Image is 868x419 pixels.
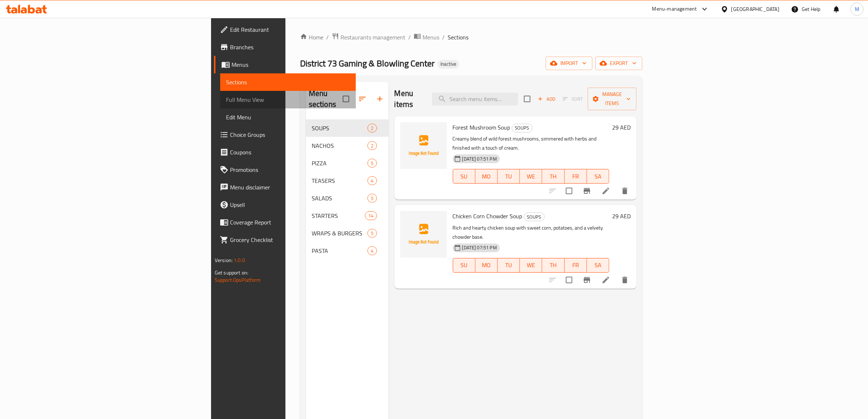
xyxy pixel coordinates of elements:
a: Upsell [214,196,356,214]
span: MO [478,171,495,182]
button: SA [587,258,609,273]
div: items [367,229,377,238]
a: Grocery Checklist [214,231,356,249]
button: delete [616,182,634,200]
h6: 29 AED [612,122,631,132]
a: Restaurants management [332,32,405,42]
span: 5 [368,195,376,202]
a: Branches [214,38,356,56]
span: STARTERS [312,211,365,220]
span: Forest Mushroom Soup [453,122,510,133]
p: Rich and hearty chicken soup with sweet corn, potatoes, and a velvety chowder base. [453,223,610,242]
button: delete [616,271,634,289]
input: search [432,93,518,105]
img: Chicken Corn Chowder Soup [400,211,447,258]
div: PASTA4 [306,242,389,260]
button: import [546,57,592,70]
h6: 29 AED [612,211,631,221]
div: items [367,246,377,255]
li: / [442,33,445,42]
span: Select to update [561,183,577,199]
button: Add [535,93,558,105]
span: 2 [368,125,376,132]
span: Version: [215,255,233,265]
span: Sections [448,33,468,42]
div: SOUPS2 [306,119,389,137]
span: import [552,59,587,68]
div: SOUPS [524,212,545,221]
span: PASTA [312,246,368,255]
span: Inactive [437,61,459,67]
a: Edit Restaurant [214,21,356,38]
div: items [367,159,377,168]
span: SU [456,171,472,182]
span: District 73 Gaming & Blowling Center [300,55,435,72]
span: Sort sections [354,90,371,108]
button: Add section [371,90,389,108]
div: SALADS5 [306,189,389,207]
span: Select all sections [338,91,354,107]
span: Add item [535,93,558,105]
span: Select to update [561,272,577,288]
span: Sections [226,78,350,87]
span: WE [523,171,539,182]
button: export [595,57,642,70]
button: TU [498,258,520,273]
p: Creamy blend of wild forest mushrooms, simmered with herbs and finished with a touch of cream. [453,134,610,153]
span: Menus [231,60,350,69]
span: [DATE] 07:51 PM [459,244,500,251]
a: Edit menu item [602,187,610,195]
a: Choice Groups [214,126,356,143]
button: MO [475,169,498,184]
div: WRAPS & BURGERS [312,229,368,238]
span: FR [568,171,584,182]
span: 4 [368,247,376,254]
span: Select section [519,91,535,107]
h2: Menu items [394,88,424,110]
span: WE [523,260,539,270]
div: items [367,124,377,132]
button: Branch-specific-item [578,182,596,200]
div: Menu-management [652,5,697,14]
span: Edit Restaurant [230,25,350,34]
div: SALADS [312,194,368,203]
span: Full Menu View [226,95,350,104]
div: items [367,176,377,185]
a: Coupons [214,143,356,161]
span: Menus [423,33,439,42]
div: NACHOS [312,141,368,150]
span: 14 [365,212,376,219]
span: Add [537,95,556,103]
div: SOUPS [512,124,533,132]
button: FR [565,258,587,273]
button: TH [542,258,564,273]
span: Chicken Corn Chowder Soup [453,211,522,222]
span: SA [590,260,606,270]
span: Choice Groups [230,130,350,139]
img: Forest Mushroom Soup [400,122,447,169]
button: TU [498,169,520,184]
span: Edit Menu [226,113,350,122]
span: [DATE] 07:51 PM [459,155,500,162]
span: Branches [230,43,350,51]
div: items [367,194,377,203]
span: Get support on: [215,268,248,277]
div: PIZZA5 [306,154,389,172]
span: SOUPS [312,124,368,132]
span: SA [590,171,606,182]
span: Manage items [593,90,631,108]
span: TEASERS [312,176,368,185]
div: items [367,141,377,150]
span: SOUPS [512,124,532,132]
span: Upsell [230,200,350,209]
span: FR [568,260,584,270]
button: WE [520,169,542,184]
span: Restaurants management [340,33,405,42]
a: Menus [214,56,356,73]
li: / [408,33,411,42]
a: Edit menu item [602,276,610,284]
div: PIZZA [312,159,368,168]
